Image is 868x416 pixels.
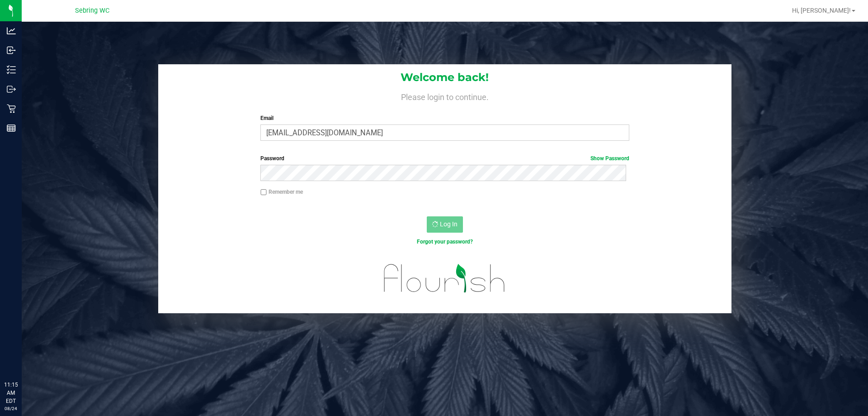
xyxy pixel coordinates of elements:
[373,255,516,301] img: flourish_logo.svg
[417,239,473,245] a: Forgot your password?
[7,85,16,94] inline-svg: Outbound
[158,91,731,101] h4: Please login to continue.
[260,189,267,196] input: Remember me
[7,26,16,35] inline-svg: Analytics
[75,7,109,14] span: Sebring WC
[792,7,851,14] span: Hi, [PERSON_NAME]!
[7,124,16,133] inline-svg: Reports
[7,104,16,113] inline-svg: Retail
[260,114,629,122] label: Email
[440,220,458,228] span: Log In
[4,381,18,405] p: 11:15 AM EDT
[158,72,731,83] h1: Welcome back!
[427,216,463,233] button: Log In
[7,46,16,55] inline-svg: Inbound
[260,155,284,162] span: Password
[7,65,16,74] inline-svg: Inventory
[260,188,303,196] label: Remember me
[4,405,18,412] p: 08/24
[590,155,629,162] a: Show Password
